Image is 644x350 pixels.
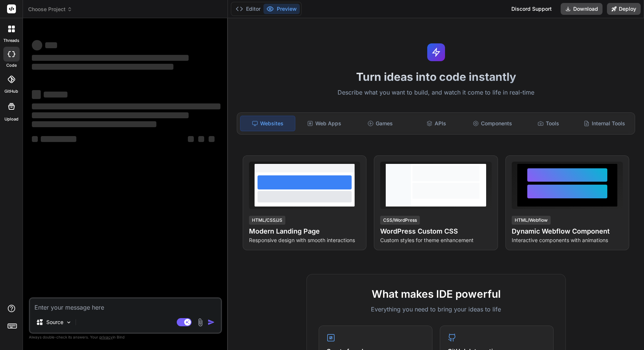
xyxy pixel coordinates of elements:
p: Describe what you want to build, and watch it come to life in real-time [232,88,640,98]
h2: What makes IDE powerful [319,286,554,302]
div: Tools [521,116,575,131]
div: Web Apps [297,116,351,131]
span: ‌ [32,136,38,142]
span: ‌ [44,92,67,98]
img: attachment [196,318,205,327]
img: icon [208,318,215,326]
span: ‌ [198,136,204,142]
span: ‌ [32,103,220,109]
span: privacy [99,335,113,339]
button: Preview [263,4,300,14]
label: GitHub [4,88,18,95]
label: threads [3,37,19,44]
span: ‌ [32,64,173,70]
p: Always double-check its answers. Your in Bind [29,334,222,341]
p: Interactive components with animations [512,237,623,244]
span: ‌ [32,90,41,99]
div: Components [465,116,519,131]
div: Discord Support [507,3,556,15]
div: Websites [240,116,295,131]
h4: Dynamic Webflow Component [512,226,623,237]
div: APIs [409,116,464,131]
span: ‌ [45,42,57,48]
p: Source [46,318,63,326]
p: Custom styles for theme enhancement [380,237,491,244]
h4: Modern Landing Page [249,226,360,237]
div: HTML/CSS/JS [249,216,285,225]
p: Responsive design with smooth interactions [249,237,360,244]
span: ‌ [32,121,156,127]
span: ‌ [32,55,189,61]
div: CSS/WordPress [380,216,420,225]
button: Editor [233,4,263,14]
h1: Turn ideas into code instantly [232,70,640,83]
span: Choose Project [28,6,72,13]
label: Upload [4,116,19,122]
span: ‌ [188,136,194,142]
p: Everything you need to bring your ideas to life [319,305,554,314]
div: Internal Tools [577,116,632,131]
span: ‌ [41,136,76,142]
label: code [6,62,17,69]
img: Pick Models [66,319,72,326]
h4: WordPress Custom CSS [380,226,491,237]
div: HTML/Webflow [512,216,551,225]
button: Deploy [607,3,641,15]
span: ‌ [209,136,215,142]
div: Games [353,116,408,131]
span: ‌ [32,112,189,118]
span: ‌ [32,40,42,50]
button: Download [561,3,602,15]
